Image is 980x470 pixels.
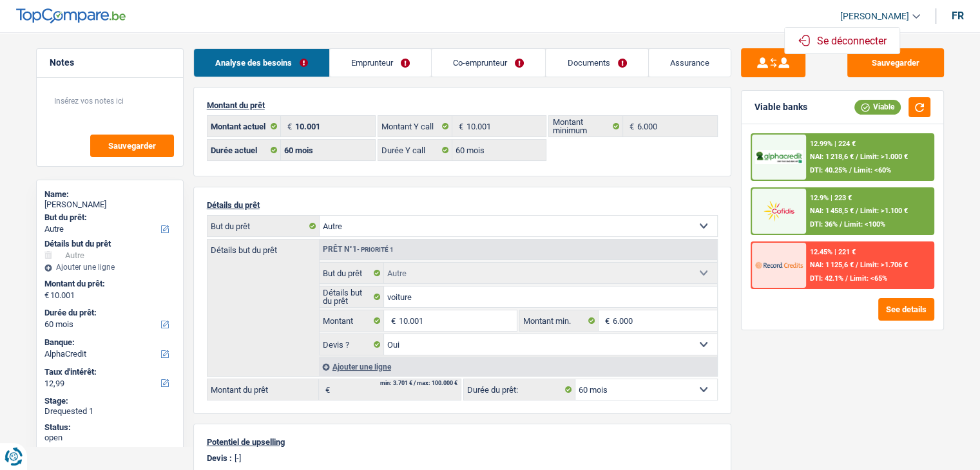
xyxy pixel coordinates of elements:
[44,308,173,318] label: Durée du prêt:
[623,116,637,136] span: €
[207,100,718,110] p: Montant du prêt
[878,298,934,321] button: See details
[844,220,885,229] span: Limit: <100%
[810,248,856,256] div: 12.45% | 221 €
[854,166,891,174] span: Limit: <60%
[860,261,908,269] span: Limit: >1.706 €
[849,166,852,174] span: /
[320,245,397,254] div: Prêt n°1
[16,8,126,24] img: TopCompare Logo
[384,310,398,331] span: €
[860,153,908,161] span: Limit: >1.000 €
[320,310,385,331] label: Montant
[281,116,295,136] span: €
[44,279,173,289] label: Montant du prêt:
[207,240,319,254] label: Détails but du prêt
[856,153,858,161] span: /
[952,10,964,22] div: fr
[520,310,599,331] label: Montant min.
[854,100,901,114] div: Viable
[452,116,466,136] span: €
[319,379,333,400] span: €
[320,334,385,355] label: Devis ?
[44,200,175,210] div: [PERSON_NAME]
[784,27,900,54] ul: [PERSON_NAME]
[464,379,575,400] label: Durée du prêt:
[44,367,173,377] label: Taux d'intérêt:
[207,379,319,400] label: Montant du prêt
[810,207,854,215] span: NAI: 1 458,5 €
[840,11,909,22] span: [PERSON_NAME]
[830,6,920,27] a: [PERSON_NAME]
[856,207,858,215] span: /
[235,453,241,463] p: [-]
[755,199,803,223] img: Cofidis
[840,220,842,229] span: /
[810,220,838,229] span: DTI: 36%
[194,49,329,77] a: Analyse des besoins
[319,357,717,376] div: Ajouter une ligne
[599,310,613,331] span: €
[357,246,394,253] span: - Priorité 1
[44,263,175,272] div: Ajouter une ligne
[207,116,282,136] label: Montant actuel
[44,433,175,443] div: open
[207,437,718,447] p: Potentiel de upselling
[856,261,858,269] span: /
[755,253,803,277] img: Record Credits
[432,49,545,77] a: Co-emprunteur
[810,194,852,202] div: 12.9% | 223 €
[847,48,944,77] button: Sauvegarder
[50,57,170,68] h5: Notes
[850,274,887,283] span: Limit: <65%
[378,140,452,160] label: Durée Y call
[810,153,854,161] span: NAI: 1 218,6 €
[108,142,156,150] span: Sauvegarder
[44,337,173,348] label: Banque:
[207,453,232,463] p: Devis :
[44,239,175,249] div: Détails but du prêt
[207,216,320,236] label: But du prêt
[810,261,854,269] span: NAI: 1 125,6 €
[380,381,457,386] div: min: 3.701 € / max: 100.000 €
[378,116,452,136] label: Montant Y call
[810,166,847,174] span: DTI: 40.25%
[44,406,175,417] div: Drequested 1
[785,28,899,53] button: Se déconnecter
[90,135,174,157] button: Sauvegarder
[649,49,731,77] a: Assurance
[546,49,648,77] a: Documents
[207,200,718,210] p: Détails du prêt
[44,422,175,433] div: Status:
[44,396,175,406] div: Stage:
[320,263,385,283] label: But du prêt
[549,116,623,136] label: Montant minimum
[44,212,173,223] label: But du prêt:
[754,102,807,113] div: Viable banks
[320,287,385,307] label: Détails but du prêt
[330,49,431,77] a: Emprunteur
[44,290,49,301] span: €
[810,274,843,283] span: DTI: 42.1%
[860,207,908,215] span: Limit: >1.100 €
[44,189,175,200] div: Name:
[755,150,803,165] img: AlphaCredit
[845,274,848,283] span: /
[810,140,856,148] div: 12.99% | 224 €
[207,140,282,160] label: Durée actuel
